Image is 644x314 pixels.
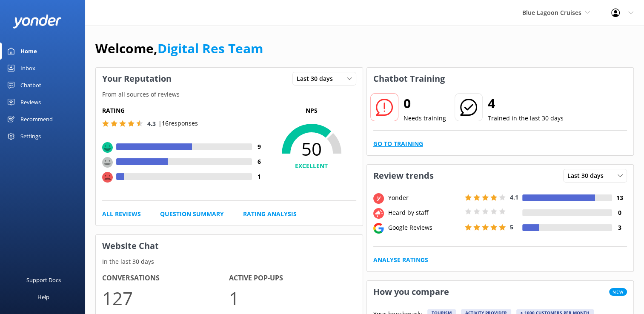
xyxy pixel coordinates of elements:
div: Chatbot [20,77,41,94]
div: Support Docs [26,271,61,288]
p: Trained in the last 30 days [488,114,564,123]
h4: EXCELLENT [267,161,356,171]
h1: Welcome, [95,38,263,59]
h5: Rating [102,106,267,115]
p: | 16 responses [158,119,198,128]
p: From all sources of reviews [96,90,363,99]
div: Heard by staff [386,208,463,217]
div: Help [37,288,49,305]
div: Yonder [386,193,463,203]
h4: 9 [252,142,267,151]
a: Rating Analysis [243,209,297,219]
h3: Review trends [367,165,440,187]
h2: 0 [404,93,446,114]
img: yonder-white-logo.png [13,14,62,29]
span: 4.1 [510,193,518,201]
span: 4.3 [147,120,156,128]
a: Question Summary [160,209,224,219]
h4: Active Pop-ups [229,273,356,284]
a: Analyse Ratings [373,255,428,265]
div: Inbox [20,60,35,77]
span: 50 [267,138,356,160]
h3: Website Chat [96,235,363,257]
a: Digital Res Team [157,40,263,57]
span: 5 [510,223,513,231]
h4: 1 [252,172,267,181]
h4: Conversations [102,273,229,284]
span: Last 30 days [297,74,338,83]
div: Reviews [20,94,41,111]
div: Home [20,43,37,60]
a: Go to Training [373,139,423,148]
h3: Your Reputation [96,68,178,90]
span: Blue Lagoon Cruises [522,9,581,17]
p: In the last 30 days [96,257,363,266]
a: All Reviews [102,209,141,219]
span: New [609,288,627,296]
span: Last 30 days [567,171,609,180]
h4: 6 [252,157,267,166]
h3: Chatbot Training [367,68,451,90]
div: Recommend [20,111,53,128]
p: 1 [229,284,356,312]
h4: 3 [612,223,627,232]
p: 127 [102,284,229,312]
p: Needs training [404,114,446,123]
h4: 13 [612,193,627,203]
div: Google Reviews [386,223,463,232]
div: Settings [20,128,41,145]
h3: How you compare [367,281,455,303]
h2: 4 [488,93,564,114]
p: NPS [267,106,356,115]
h4: 0 [612,208,627,217]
